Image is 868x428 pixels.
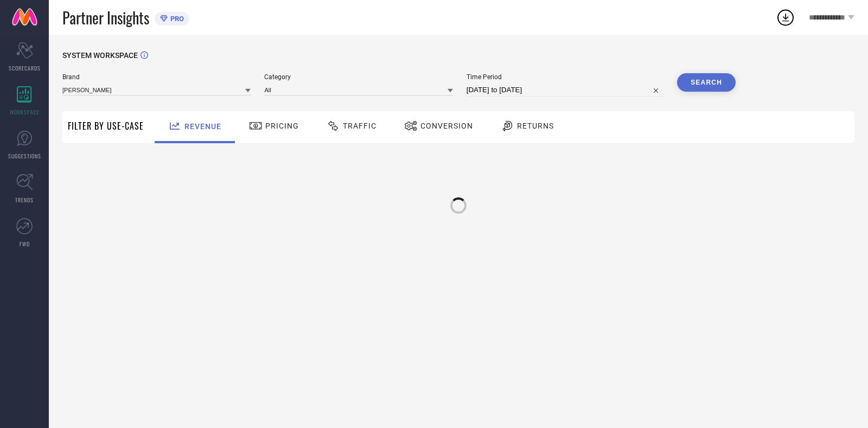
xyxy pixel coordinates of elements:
span: Brand [62,73,251,81]
span: TRENDS [15,196,34,204]
span: WORKSPACE [10,108,40,116]
span: FWD [20,240,30,248]
span: Partner Insights [62,7,149,29]
span: Returns [517,122,554,130]
span: Conversion [420,122,473,130]
span: SCORECARDS [9,64,41,72]
span: Pricing [265,122,299,130]
span: SYSTEM WORKSPACE [62,51,138,60]
span: Time Period [467,73,663,81]
span: Category [264,73,452,81]
div: Open download list [776,8,795,27]
button: Search [677,73,736,92]
input: Select time period [467,84,663,97]
span: Traffic [343,122,376,130]
span: Filter By Use-Case [68,119,144,132]
span: SUGGESTIONS [8,152,41,160]
span: PRO [168,15,184,23]
span: Revenue [184,122,221,131]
